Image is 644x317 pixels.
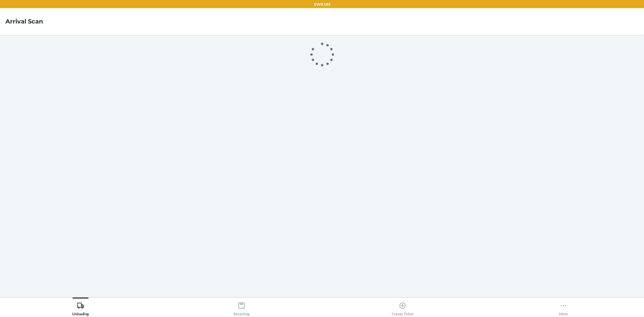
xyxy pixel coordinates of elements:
[483,298,644,316] button: More
[322,298,483,316] button: Create Ticket
[314,1,330,7] p: EWR1RS
[5,17,43,26] h4: Arrival Scan
[233,299,250,316] div: Receiving
[161,298,322,316] button: Receiving
[559,299,568,316] div: More
[72,299,89,316] div: Unloading
[392,299,414,316] div: Create Ticket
